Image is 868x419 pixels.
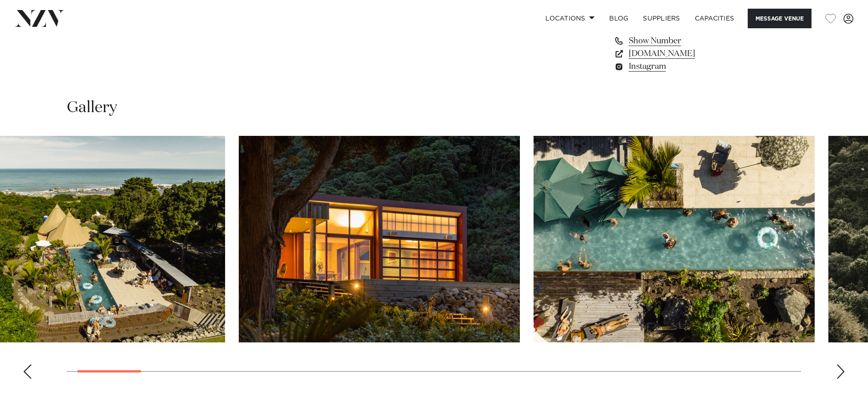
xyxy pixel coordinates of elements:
a: BLOG [602,9,636,28]
swiper-slide: 3 / 29 [534,136,815,342]
img: nzv-logo.png [15,10,64,26]
a: Capacities [688,9,742,28]
a: Instagram [614,60,762,73]
a: SUPPLIERS [636,9,687,28]
a: Show Number [614,35,762,47]
a: [DOMAIN_NAME] [614,47,762,60]
button: Message Venue [748,9,812,28]
h2: Gallery [67,98,117,118]
a: Locations [538,9,602,28]
swiper-slide: 2 / 29 [239,136,520,342]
